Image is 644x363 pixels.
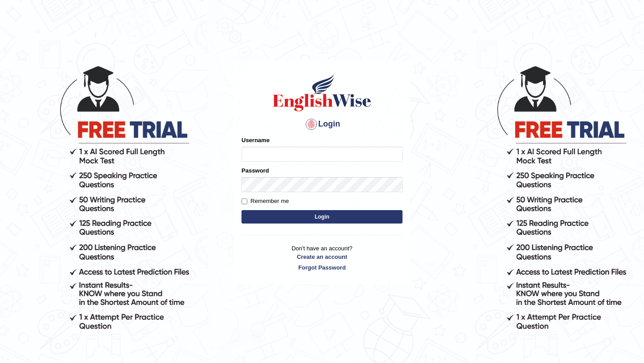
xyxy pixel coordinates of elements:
[241,197,289,206] label: Remember me
[241,117,402,131] h4: Login
[271,72,373,113] img: Logo of English Wise sign in for intelligent practice with AI
[241,166,269,175] label: Password
[241,198,247,204] input: Remember me
[241,210,402,224] button: Login
[241,244,402,272] p: Don't have an account?
[241,136,270,144] label: Username
[241,253,402,261] a: Create an account
[241,263,402,272] a: Forgot Password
